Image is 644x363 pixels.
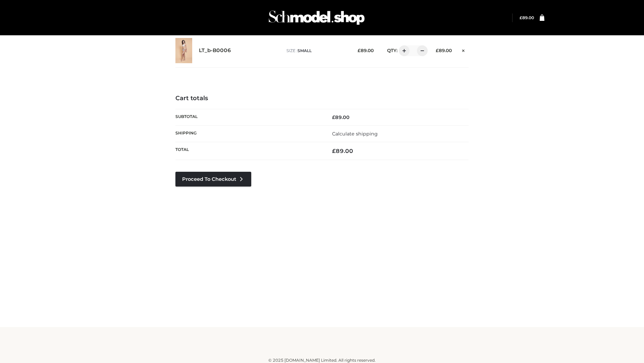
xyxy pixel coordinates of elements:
span: SMALL [298,48,312,53]
span: £ [358,48,361,53]
span: £ [332,148,336,154]
bdi: 89.00 [332,148,353,154]
th: Shipping [175,125,322,142]
p: size : [286,48,347,54]
a: Remove this item [459,45,469,54]
bdi: 89.00 [520,15,534,20]
a: £89.00 [520,15,534,20]
th: Subtotal [175,109,322,125]
div: QTY: [380,45,425,56]
th: Total [175,142,322,160]
img: LT_b-B0006 - SMALL [175,38,192,63]
a: Calculate shipping [332,131,378,137]
img: Schmodel Admin 964 [266,4,367,31]
a: LT_b-B0006 [199,47,231,54]
span: £ [332,114,335,120]
bdi: 89.00 [436,48,452,53]
bdi: 89.00 [332,114,350,120]
h4: Cart totals [175,95,469,102]
span: £ [520,15,522,20]
a: Proceed to Checkout [175,172,251,187]
span: £ [436,48,439,53]
bdi: 89.00 [358,48,374,53]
